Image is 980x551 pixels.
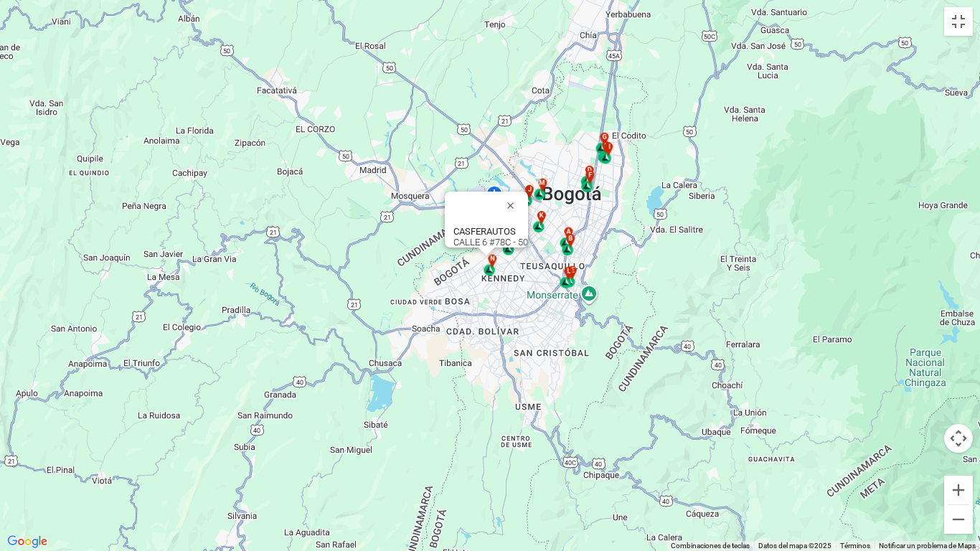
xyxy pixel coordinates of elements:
span: i [608,142,611,152]
span: k [540,211,544,221]
span: m [539,179,545,189]
span: n [490,254,494,264]
div: CALLE 6 #78C - 50 [453,226,528,248]
button: Cerrar [496,188,531,222]
span: j [528,185,532,195]
span: b [568,234,573,244]
span: l [567,267,570,277]
span: e [571,266,575,276]
span: g [603,133,607,143]
span: d [588,166,592,176]
span: h [605,141,609,151]
b: CASFERAUTOS [453,226,516,237]
span: a [566,227,570,237]
span: f [588,171,592,181]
